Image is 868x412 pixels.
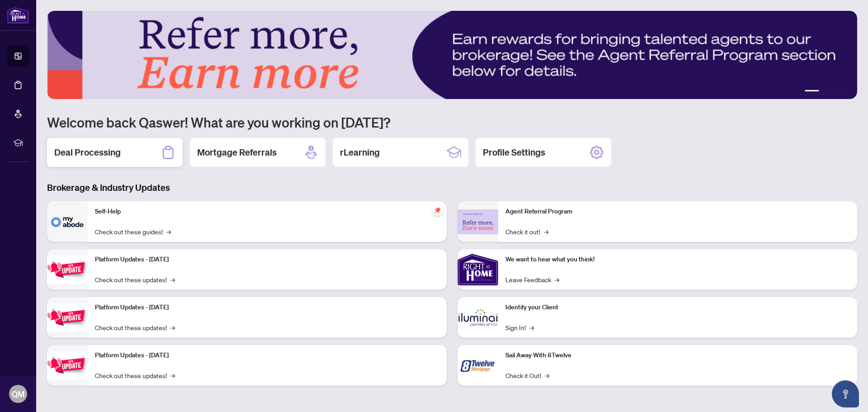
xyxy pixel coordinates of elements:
[458,345,498,386] img: Sail Away With 8Twelve
[505,370,549,380] a: Check it Out!→
[832,380,859,407] button: Open asap
[95,207,439,217] p: Self-Help
[505,350,850,360] p: Sail Away With 8Twelve
[47,303,88,332] img: Platform Updates - July 8, 2025
[458,209,498,234] img: Agent Referral Program
[47,181,857,194] h3: Brokerage & Industry Updates
[505,303,850,313] p: Identify your Client
[95,322,175,332] a: Check out these updates!→
[505,207,850,217] p: Agent Referral Program
[197,146,277,159] h2: Mortgage Referrals
[54,146,121,159] h2: Deal Processing
[95,275,175,284] a: Check out these updates!→
[47,201,88,242] img: Self-Help
[555,275,559,284] span: →
[483,146,545,159] h2: Profile Settings
[12,388,24,400] span: QM
[170,275,175,284] span: →
[95,227,171,237] a: Check out these guides!→
[529,322,534,332] span: →
[95,303,439,313] p: Platform Updates - [DATE]
[7,7,29,24] img: logo
[47,351,88,380] img: Platform Updates - June 23, 2025
[805,90,819,94] button: 1
[166,227,171,237] span: →
[458,297,498,338] img: Identify your Client
[505,275,559,284] a: Leave Feedback→
[545,370,549,380] span: →
[47,256,88,284] img: Platform Updates - July 21, 2025
[458,249,498,290] img: We want to hear what you think!
[830,90,834,94] button: 3
[95,350,439,360] p: Platform Updates - [DATE]
[837,90,841,94] button: 4
[47,114,857,131] h1: Welcome back Qaswer! What are you working on [DATE]?
[544,227,548,237] span: →
[505,322,534,332] a: Sign In!→
[170,370,175,380] span: →
[505,227,548,237] a: Check it out!→
[340,146,380,159] h2: rLearning
[844,90,848,94] button: 5
[47,11,857,99] img: Slide 0
[170,322,175,332] span: →
[823,90,826,94] button: 2
[95,255,439,265] p: Platform Updates - [DATE]
[505,255,850,265] p: We want to hear what you think!
[432,205,443,216] span: pushpin
[95,370,175,380] a: Check out these updates!→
